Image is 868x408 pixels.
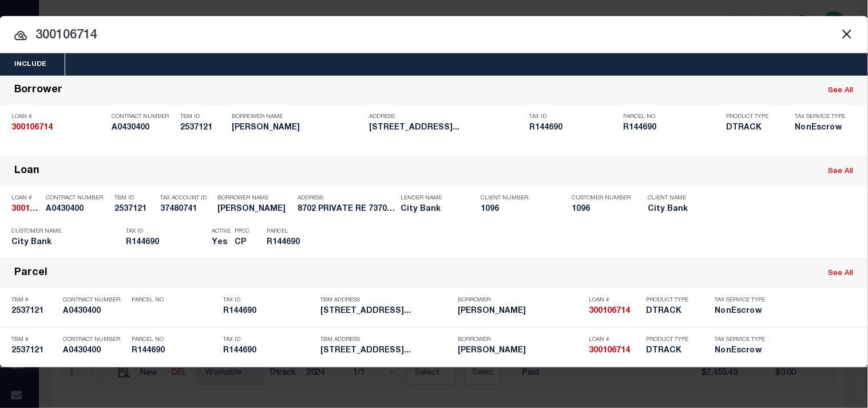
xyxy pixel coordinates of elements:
h5: A0430400 [112,123,175,133]
h5: R144690 [267,238,318,248]
p: Tax Service Type [715,297,767,304]
h5: ERIC RUDD [217,205,292,214]
h5: City Bank [11,238,109,248]
h5: DTRACK [647,307,698,316]
h5: 2537121 [114,205,154,214]
p: Tax ID [223,297,315,304]
p: Customer Name [11,228,109,235]
p: TBM # [11,336,57,343]
h5: 8702 PRIVATE ROAD 7370 WOLFFORT... [320,307,452,316]
h5: 2537121 [11,307,57,316]
h5: NonEscrow [715,307,767,316]
h5: 1096 [481,205,555,214]
p: PPCC [235,228,249,235]
p: TBM # [11,297,57,304]
p: TBM Address [320,297,452,304]
p: Parcel No [624,113,721,120]
p: Tax ID [529,113,618,120]
h5: NonEscrow [715,346,767,356]
p: TBM ID [180,113,226,120]
strong: 300106714 [589,347,631,355]
h5: ERIC I RUDD [458,346,584,356]
p: Tax ID [223,336,315,343]
h5: 300106714 [11,205,40,214]
p: Product Type [647,336,698,343]
strong: 300106714 [589,307,631,315]
p: Contract Number [63,336,126,343]
a: See All [829,87,854,95]
p: Tax ID [126,228,206,235]
p: Loan # [11,195,40,202]
a: See All [829,168,854,175]
h5: 1096 [572,205,629,214]
h5: City Bank [401,205,463,214]
p: Borrower [458,336,584,343]
p: Parcel No [132,336,217,343]
h5: ERIC I RUDD [458,307,584,316]
p: Active [212,228,231,235]
strong: 300106714 [11,205,53,213]
p: Borrower [458,297,584,304]
div: Parcel [14,267,47,280]
h5: 8702 PRIVATE ROAD 7370 WOLFFORT... [369,123,524,133]
p: Loan # [11,113,106,120]
div: Loan [14,165,39,178]
p: Contract Number [112,113,175,120]
h5: Yes [212,238,229,248]
p: Tax Service Type [715,336,767,343]
p: Product Type [727,113,778,120]
h5: 2537121 [11,346,57,356]
p: Product Type [647,297,698,304]
p: Borrower Name [217,195,292,202]
h5: A0430400 [63,307,126,316]
p: Tax Service Type [795,113,853,120]
strong: 300106714 [11,124,53,132]
p: TBM ID [114,195,154,202]
p: Customer Number [572,195,631,202]
p: Parcel No [132,297,217,304]
p: Address [298,195,395,202]
p: Client Name [648,195,746,202]
h5: 300106714 [589,307,641,316]
button: Close [839,26,854,41]
h5: DTRACK [647,346,698,356]
p: Address [369,113,524,120]
h5: A0430400 [63,346,126,356]
h5: 300106714 [589,346,641,356]
p: Client Number [481,195,555,202]
h5: R144690 [223,346,315,356]
p: Contract Number [46,195,109,202]
h5: R144690 [223,307,315,316]
p: Loan # [589,297,641,304]
h5: 2537121 [180,123,226,133]
p: Tax Account ID [160,195,212,202]
p: Lender Name [401,195,463,202]
h5: R144690 [624,123,721,133]
h5: NonEscrow [795,123,853,133]
div: Borrower [14,84,62,97]
h5: 8702 PRIVATE RE 7370 WOLFFORTH ... [298,205,395,214]
h5: R144690 [132,346,217,356]
h5: ERIC I RUDD [232,123,363,133]
p: Loan # [589,336,641,343]
h5: A0430400 [46,205,109,214]
h5: 8702 PRIVATE ROAD 7370 WOLFFORT... [320,346,452,356]
h5: 300106714 [11,123,106,133]
h5: DTRACK [727,123,778,133]
p: Contract Number [63,297,126,304]
h5: R144690 [126,238,206,248]
h5: City Bank [648,205,746,214]
p: Parcel [267,228,318,235]
a: See All [829,270,854,277]
p: Borrower Name [232,113,363,120]
h5: CP [235,238,249,248]
h5: 37480741 [160,205,212,214]
h5: R144690 [529,123,618,133]
p: TBM Address [320,336,452,343]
